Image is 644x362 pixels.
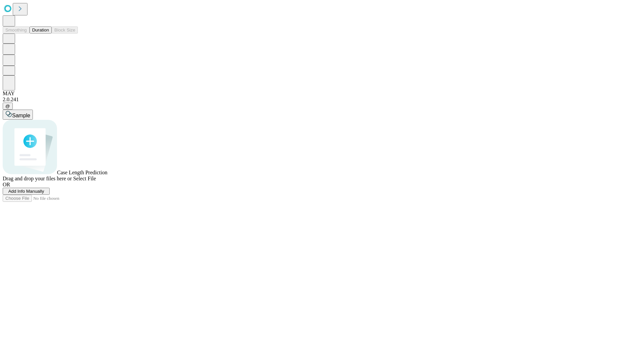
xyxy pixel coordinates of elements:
[3,110,33,120] button: Sample
[5,104,10,109] span: @
[12,113,30,118] span: Sample
[3,90,641,97] div: MAY
[3,176,72,181] span: Drag and drop your files here or
[3,26,30,34] button: Smoothing
[57,170,107,175] span: Case Length Prediction
[30,26,52,34] button: Duration
[3,182,10,187] span: OR
[3,103,13,110] button: @
[3,188,50,195] button: Add Info Manually
[52,26,78,34] button: Block Size
[73,176,96,181] span: Select File
[3,97,641,103] div: 2.0.241
[8,189,44,194] span: Add Info Manually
